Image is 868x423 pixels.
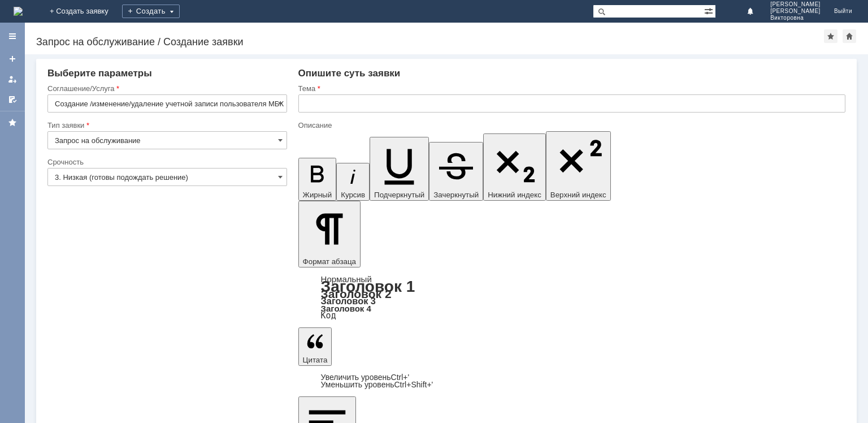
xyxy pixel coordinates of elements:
[303,356,328,364] span: Цитата
[321,310,336,321] a: Код
[370,137,429,201] button: Подчеркнутый
[546,131,611,201] button: Верхний индекс
[488,191,541,199] span: Нижний индекс
[298,327,332,366] button: Цитата
[298,158,337,201] button: Жирный
[47,85,285,92] div: Соглашение/Услуга
[321,278,415,295] a: Заголовок 1
[483,133,546,201] button: Нижний индекс
[298,275,845,320] div: Формат абзаца
[824,29,837,43] div: Добавить в избранное
[3,90,21,109] a: Мои согласования
[298,201,361,267] button: Формат абзаца
[321,287,392,300] a: Заголовок 2
[3,70,21,88] a: Мои заявки
[770,8,821,15] span: [PERSON_NAME]
[14,7,23,16] img: logo
[770,15,821,21] span: Викторовна
[433,191,479,199] span: Зачеркнутый
[429,142,483,201] button: Зачеркнутый
[47,122,285,129] div: Тип заявки
[374,191,424,199] span: Подчеркнутый
[303,257,356,266] span: Формат абзаца
[321,274,372,284] a: Нормальный
[298,85,843,92] div: Тема
[550,191,606,199] span: Верхний индекс
[321,296,376,306] a: Заголовок 3
[14,7,23,16] a: Перейти на домашнюю страницу
[321,373,410,382] a: Increase
[47,158,285,166] div: Срочность
[391,373,410,382] span: Ctrl+'
[122,5,180,18] div: Создать
[336,163,370,201] button: Курсив
[298,122,843,129] div: Описание
[298,68,401,79] span: Опишите суть заявки
[303,191,332,199] span: Жирный
[321,304,371,313] a: Заголовок 4
[298,374,845,389] div: Цитата
[3,50,21,68] a: Создать заявку
[321,380,433,389] a: Decrease
[704,5,715,16] span: Расширенный поиск
[47,68,152,79] span: Выберите параметры
[843,29,856,43] div: Сделать домашней страницей
[770,1,821,8] span: [PERSON_NAME]
[341,191,365,199] span: Курсив
[36,36,824,48] div: Запрос на обслуживание / Создание заявки
[394,380,433,389] span: Ctrl+Shift+'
